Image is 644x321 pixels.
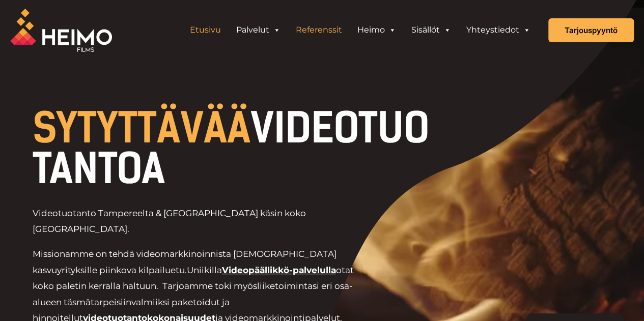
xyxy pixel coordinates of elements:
[10,9,112,52] img: Heimo Filmsin logo
[177,20,543,40] aside: Header Widget 1
[288,20,350,40] a: Referenssit
[187,265,222,275] span: Uniikilla
[229,20,288,40] a: Palvelut
[222,265,336,275] a: Videopäällikkö-palvelulla
[182,20,229,40] a: Etusivu
[33,104,250,153] span: SYTYTTÄVÄÄ
[33,206,374,238] p: Videotuotanto Tampereelta & [GEOGRAPHIC_DATA] käsin koko [GEOGRAPHIC_DATA].
[350,20,404,40] a: Heimo
[404,20,459,40] a: Sisällöt
[459,20,538,40] a: Yhteystiedot
[33,108,443,189] h1: VIDEOTUOTANTOA
[548,18,634,42] a: Tarjouspyyntö
[33,281,353,307] span: liiketoimintasi eri osa-alueen täsmätarpeisiin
